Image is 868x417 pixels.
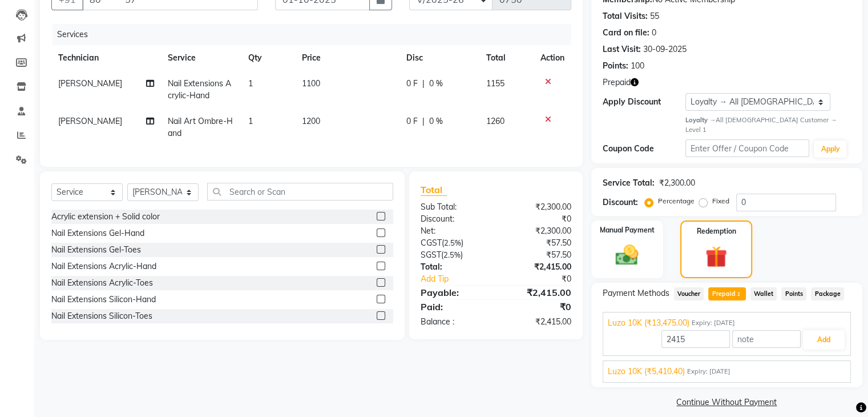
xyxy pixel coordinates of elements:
div: Total: [412,261,496,273]
span: Payment Methods [603,287,669,299]
div: Last Visit: [603,43,641,55]
input: Enter Offer / Coupon Code [685,139,810,157]
span: 0 F [406,115,418,127]
div: All [DEMOGRAPHIC_DATA] Customer → Level 1 [685,115,851,135]
th: Technician [51,45,161,71]
div: Nail Extensions Silicon-Hand [51,294,156,306]
span: Nail Extensions Acrylic-Hand [168,78,231,101]
span: Nail Art Ombre-Hand [168,116,233,138]
div: Discount: [412,213,496,225]
span: 1200 [302,116,320,126]
span: Prepaid [708,287,745,300]
strong: Loyalty → [685,116,716,124]
div: ₹0 [496,300,580,314]
div: ₹57.50 [496,237,580,249]
span: 0 F [406,78,418,90]
th: Action [534,45,571,71]
input: Amount [661,330,730,348]
div: Points: [603,60,628,72]
div: ₹2,415.00 [496,316,580,328]
button: Apply [814,141,846,158]
span: Total [421,184,447,196]
th: Total [479,45,534,71]
span: | [422,78,425,90]
button: Add [803,330,845,350]
div: ₹57.50 [496,249,580,261]
div: Nail Extensions Silicon-Toes [51,310,152,322]
a: Continue Without Payment [594,396,860,408]
input: Search or Scan [207,183,393,201]
div: 30-09-2025 [643,43,687,55]
div: Nail Extensions Gel-Toes [51,244,141,256]
div: Balance : [412,316,496,328]
div: Coupon Code [603,143,685,155]
span: SGST [421,250,441,260]
div: ₹2,415.00 [496,261,580,273]
span: CGST [421,238,442,248]
div: Payable: [412,286,496,299]
span: 2.5% [443,250,461,259]
span: 2 [736,291,742,298]
img: _cash.svg [608,242,645,268]
div: Nail Extensions Acrylic-Toes [51,277,153,289]
div: Apply Discount [603,96,685,108]
div: Discount: [603,197,638,209]
span: 0 % [429,115,443,127]
label: Manual Payment [600,225,655,235]
span: 1100 [302,78,320,89]
div: Service Total: [603,177,655,189]
span: Wallet [750,287,777,300]
a: Add Tip [412,273,510,285]
span: Voucher [674,287,704,300]
span: Luzo 10K (₹5,410.40) [608,366,685,378]
div: Total Visits: [603,10,648,22]
div: Net: [412,225,496,237]
span: 1260 [486,116,504,126]
span: 1 [248,116,253,126]
th: Qty [241,45,295,71]
span: Expiry: [DATE] [687,367,730,376]
th: Service [161,45,241,71]
span: Points [781,287,806,300]
th: Disc [399,45,479,71]
div: ( ) [412,237,496,249]
span: 0 % [429,78,443,90]
div: Sub Total: [412,201,496,213]
div: Services [53,24,580,45]
span: Luzo 10K (₹13,475.00) [608,317,689,329]
span: 1 [248,78,253,89]
div: Nail Extensions Gel-Hand [51,227,144,239]
div: ₹2,300.00 [496,225,580,237]
div: ₹0 [496,213,580,225]
div: Acrylic extension + Solid color [51,211,160,223]
span: Prepaid [603,77,631,89]
input: note [732,330,801,348]
div: 0 [652,27,656,39]
span: 1155 [486,78,504,89]
span: 2.5% [444,238,461,247]
th: Price [295,45,399,71]
div: ₹2,415.00 [496,286,580,299]
span: Expiry: [DATE] [692,318,735,328]
span: Package [811,287,844,300]
div: Paid: [412,300,496,314]
div: ₹0 [510,273,579,285]
div: Nail Extensions Acrylic-Hand [51,260,156,272]
label: Percentage [658,196,695,206]
span: | [422,115,425,127]
div: ₹2,300.00 [496,201,580,213]
label: Redemption [697,226,736,236]
div: 55 [650,10,659,22]
div: 100 [631,60,644,72]
img: _gift.svg [699,243,734,270]
div: ₹2,300.00 [659,177,695,189]
label: Fixed [712,196,729,206]
div: Card on file: [603,27,649,39]
span: [PERSON_NAME] [58,116,122,126]
span: [PERSON_NAME] [58,78,122,89]
div: ( ) [412,249,496,261]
